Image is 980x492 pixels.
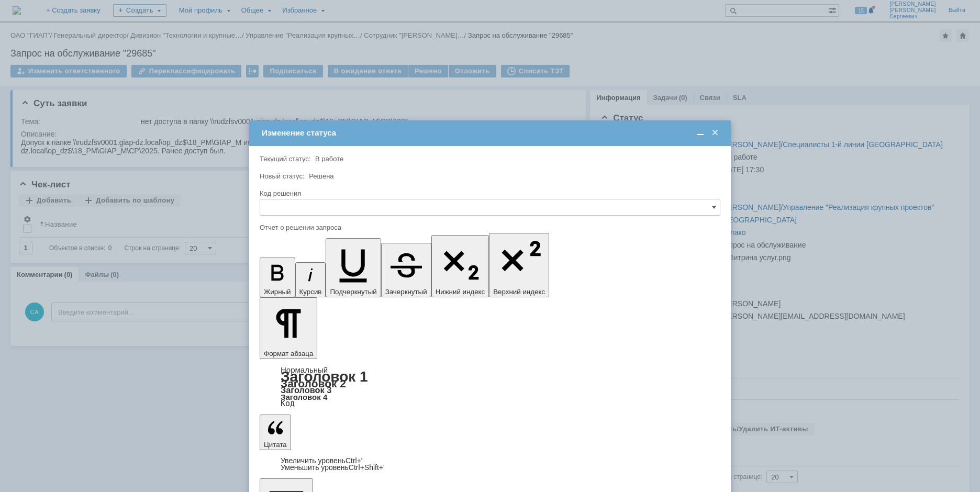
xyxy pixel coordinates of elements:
span: Нижний индекс [436,288,485,296]
a: Нормальный [281,365,328,374]
button: Курсив [295,262,326,297]
span: Свернуть (Ctrl + M) [695,128,706,138]
a: Increase [281,456,363,465]
button: Нижний индекс [431,235,489,297]
span: Подчеркнутый [330,288,376,296]
div: Отчет о решении запроса [260,224,718,231]
span: Ctrl+' [346,456,363,465]
button: Формат абзаца [260,297,317,359]
div: Цитата [260,457,720,471]
label: Текущий статус: [260,155,310,163]
a: Decrease [281,463,385,472]
a: Заголовок 1 [281,368,368,385]
span: Ctrl+Shift+' [349,463,385,472]
button: Цитата [260,415,291,450]
span: В работе [315,155,343,163]
a: Заголовок 3 [281,385,331,395]
div: Изменение статуса [262,128,720,138]
span: Цитата [264,441,287,449]
div: Формат абзаца [260,366,720,407]
div: Код решения [260,190,718,197]
a: Заголовок 4 [281,393,327,401]
span: Формат абзаца [264,350,313,357]
label: Новый статус: [260,172,305,180]
span: Закрыть [710,128,720,138]
span: Зачеркнутый [385,288,427,296]
a: Код [281,399,295,408]
span: Верхний индекс [493,288,545,296]
button: Верхний индекс [489,233,549,297]
button: Зачеркнутый [381,243,431,297]
button: Подчеркнутый [326,238,381,297]
span: Курсив [299,288,322,296]
span: Жирный [264,288,291,296]
button: Жирный [260,258,295,297]
a: Заголовок 2 [281,377,346,389]
span: Решена [309,172,333,180]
